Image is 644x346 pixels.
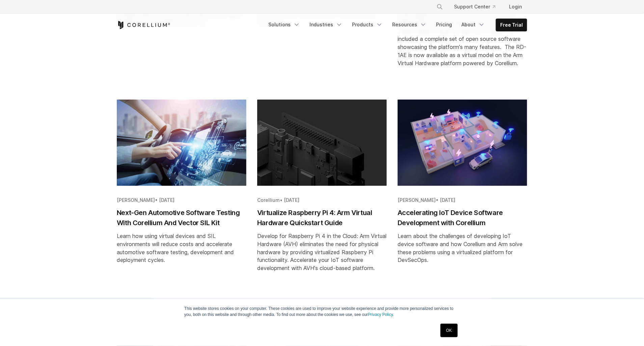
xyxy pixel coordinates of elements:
div: Navigation Menu [264,19,527,31]
span: [DATE] [159,197,175,203]
a: Industries [305,19,347,31]
button: Search [434,1,446,13]
h2: Next-Gen Automotive Software Testing With Corellium And Vector SIL Kit [117,208,246,228]
span: Corellium [257,197,280,203]
a: Free Trial [496,19,527,31]
div: Learn about the challenges of developing IoT device software and how Corellium and Arm solve thes... [398,232,527,264]
p: This website stores cookies on your computer. These cookies are used to improve your website expe... [184,305,460,318]
h2: Virtualize Raspberry Pi 4: Arm Virtual Hardware Quickstart Guide [257,208,387,228]
h2: Accelerating IoT Device Software Development with Corellium [398,208,527,228]
div: • [398,197,527,204]
a: About [457,19,489,31]
span: [PERSON_NAME] [398,197,436,203]
span: [DATE] [284,197,299,203]
img: Virtualize Raspberry Pi 4: Arm Virtual Hardware Quickstart Guide [257,100,387,186]
a: Solutions [264,19,304,31]
a: Resources [388,19,431,31]
a: Products [348,19,387,31]
div: • [117,197,246,204]
a: Corellium Home [117,21,170,29]
img: Accelerating IoT Device Software Development with Corellium [398,100,527,186]
span: [DATE] [440,197,455,203]
img: Next-Gen Automotive Software Testing With Corellium And Vector SIL Kit [117,100,246,186]
a: Blog post summary: Next-Gen Automotive Software Testing With Corellium And Vector SIL Kit [117,100,246,294]
a: OK [440,324,458,337]
a: Blog post summary: Virtualize Raspberry Pi 4: Arm Virtual Hardware Quickstart Guide [257,100,387,294]
div: • [257,197,387,204]
a: Pricing [432,19,456,31]
a: Privacy Policy. [368,312,394,317]
a: Login [504,1,527,13]
a: Support Center [449,1,501,13]
span: [PERSON_NAME] [117,197,155,203]
a: Blog post summary: Accelerating IoT Device Software Development with Corellium [398,100,527,294]
div: Learn how using virtual devices and SIL environments will reduce costs and accelerate automotive ... [117,232,246,264]
div: Navigation Menu [428,1,527,13]
div: Develop for Raspberry Pi 4 in the Cloud: Arm Virtual Hardware (AVH) eliminates the need for physi... [257,232,387,272]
